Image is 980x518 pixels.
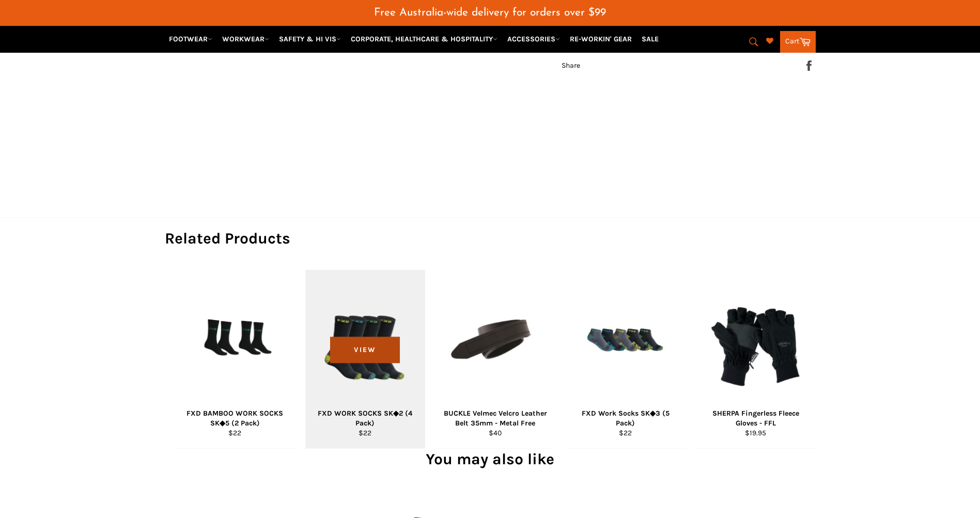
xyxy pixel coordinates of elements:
div: $22 [572,428,679,438]
a: FXD WORK SOCKS SK◆2 (4 Pack) - Workin' Gear FXD WORK SOCKS SK◆2 (4 Pack) $22 View [305,270,425,449]
a: SHERPA Fingerless Fleece Gloves - Workin Gear SHERPA Fingerless Fleece Gloves - FFL $19.95 [696,270,816,449]
a: CORPORATE, HEALTHCARE & HOSPITALITY [347,30,502,48]
div: BUCKLE Velmec Velcro Leather Belt 35mm - Metal Free [442,408,549,429]
h2: You may also like [165,449,816,470]
a: FOOTWEAR [165,30,216,48]
a: WORKWEAR [218,30,273,48]
a: SALE [637,30,663,48]
a: SAFETY & HI VIS [275,30,345,48]
div: SHERPA Fingerless Fleece Gloves - FFL [702,408,809,429]
a: FXD BAMBOO WORK SOCKS SK◆5 (2 Pack) - Workin' Gear FXD BAMBOO WORK SOCKS SK◆5 (2 Pack) $22 [175,270,295,449]
a: FXD Work Socks SK◆3 (5 Pack) - Workin' Gear FXD Work Socks SK◆3 (5 Pack) $22 [566,270,686,449]
span: View [330,337,400,363]
div: $40 [442,428,549,438]
div: FXD Work Socks SK◆3 (5 Pack) [572,408,679,429]
img: SHERPA Fingerless Fleece Gloves - Workin Gear [709,297,803,391]
a: RE-WORKIN' GEAR [566,30,636,48]
img: FXD BAMBOO WORK SOCKS SK◆5 (2 Pack) - Workin' Gear [194,283,275,404]
a: Cart [780,31,816,53]
div: FXD BAMBOO WORK SOCKS SK◆5 (2 Pack) [181,408,288,429]
a: ACCESSORIES [503,30,564,48]
span: Free Australia-wide delivery for orders over $99 [374,7,606,18]
h2: Related Products [165,228,816,249]
div: FXD WORK SOCKS SK◆2 (4 Pack) [312,408,418,429]
a: BUCKLE Velmec Velcro Leather Belt 35mm - Metal Free - Workin Gear BUCKLE Velmec Velcro Leather Be... [435,270,555,449]
div: $22 [181,428,288,438]
span: Share [562,61,580,70]
img: FXD Work Socks SK◆3 (5 Pack) - Workin' Gear [585,283,666,404]
img: BUCKLE Velmec Velcro Leather Belt 35mm - Metal Free - Workin Gear [448,315,542,373]
div: $19.95 [702,428,809,438]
